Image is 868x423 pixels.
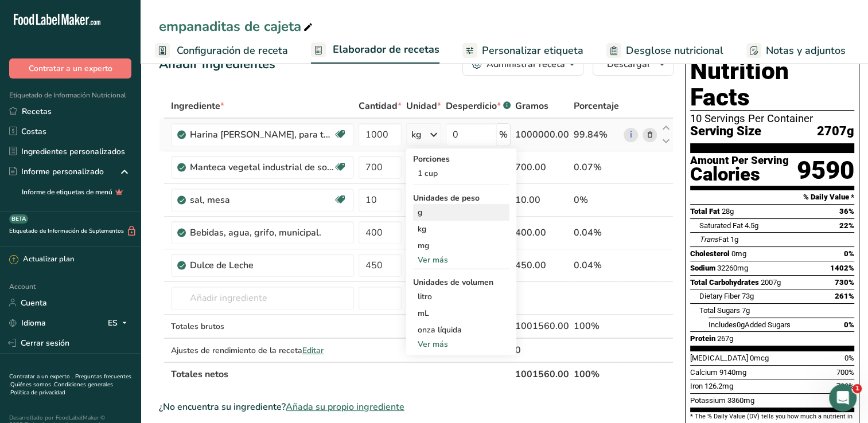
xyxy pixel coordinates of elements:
span: Dietary Fiber [699,292,740,300]
span: 1g [730,235,738,244]
span: Sodium [690,264,715,272]
div: Añadir ingredientes [159,55,275,74]
div: ES [108,316,131,330]
span: 700% [836,382,854,390]
th: 100% [571,362,621,386]
div: 9590 [797,155,854,186]
span: 28g [722,207,734,216]
div: Unidades de volumen [413,276,509,288]
span: 267g [717,334,733,343]
span: 9140mg [719,368,746,377]
div: Ver más [413,338,509,350]
button: Contratar a un experto [9,58,131,79]
div: 0.07% [574,160,619,174]
a: Política de privacidad [10,389,65,397]
span: 2007g [761,278,781,287]
div: Desperdicio [446,99,511,113]
span: Elaborador de recetas [333,42,439,57]
div: 10 Servings Per Container [690,113,854,124]
span: 0mg [731,249,746,258]
span: Calcium [690,368,718,377]
iframe: Intercom live chat [829,384,857,412]
span: 126.2mg [704,382,733,390]
span: Total Fat [690,207,720,216]
a: Preguntas frecuentes . [9,373,131,389]
div: Dulce de Leche [190,258,333,272]
span: 2707g [817,124,854,139]
div: onza líquida [418,324,505,336]
div: 10.00 [515,193,569,207]
span: 730% [835,278,854,287]
span: Añada su propio ingrediente [286,400,404,414]
div: litro [418,291,505,303]
span: Potassium [690,396,726,405]
div: 100% [574,319,619,333]
span: Configuración de receta [177,43,288,58]
div: mg [413,237,509,254]
button: Descargar [593,53,674,76]
div: 0 [515,343,569,357]
span: 0mcg [750,354,769,362]
div: Calories [690,166,789,183]
span: 22% [839,221,854,230]
div: Totales brutos [171,320,354,332]
div: kg [413,221,509,237]
button: Administrar receta [462,53,583,76]
input: Añadir ingrediente [171,287,354,310]
div: Informe personalizado [9,166,104,178]
div: 0% [574,193,619,207]
span: 0% [844,249,854,258]
span: 4.5g [745,221,758,230]
span: 73g [742,292,754,300]
div: ¿No encuentra su ingrediente? [159,400,674,414]
span: Total Carbohydrates [690,278,759,287]
div: Ver más [413,254,509,266]
div: Unidades de peso [413,192,509,204]
div: empanaditas de cajeta [159,16,315,37]
span: 1402% [830,264,854,272]
div: sal, mesa [190,193,333,207]
div: Porciones [413,153,509,165]
span: Includes Added Sugars [709,320,791,329]
span: 261% [835,292,854,300]
span: Cholesterol [690,249,730,258]
span: 700% [836,368,854,377]
span: Personalizar etiqueta [482,43,583,58]
span: 3360mg [727,396,754,405]
span: Serving Size [690,124,761,139]
a: Condiciones generales . [9,381,113,397]
span: Porcentaje [574,99,619,113]
div: 400.00 [515,226,569,240]
div: 0.04% [574,258,619,272]
div: Administrar receta [486,57,565,71]
span: 1 [853,384,862,393]
div: 99.84% [574,128,619,142]
div: Amount Per Serving [690,155,789,166]
div: 450.00 [515,258,569,272]
a: Idioma [9,313,46,333]
span: Gramos [515,99,548,113]
section: % Daily Value * [690,190,854,204]
span: [MEDICAL_DATA] [690,354,748,362]
a: Configuración de receta [155,38,288,64]
span: 36% [839,207,854,216]
div: kg [411,128,422,142]
a: Personalizar etiqueta [462,38,583,64]
a: i [624,128,638,142]
div: 0.04% [574,226,619,240]
div: 1000000.00 [515,128,569,142]
div: 1 cup [413,165,509,182]
span: Protein [690,334,715,343]
div: Actualizar plan [9,254,74,265]
span: Descargar [607,57,651,71]
span: Total Sugars [699,306,740,315]
div: Harina [PERSON_NAME], para todo uso, con levadura, enriquecida [190,128,333,142]
span: 0% [844,320,854,329]
span: 7g [742,306,750,315]
a: Contratar a un experto . [9,373,73,381]
a: Notas y adjuntos [746,38,846,64]
span: 32260mg [717,264,748,272]
div: Manteca vegetal industrial de soja (parcialmente hidrogenada) para repostería y confitería. [190,160,333,174]
span: Ingrediente [171,99,224,113]
span: Notas y adjuntos [766,43,846,58]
